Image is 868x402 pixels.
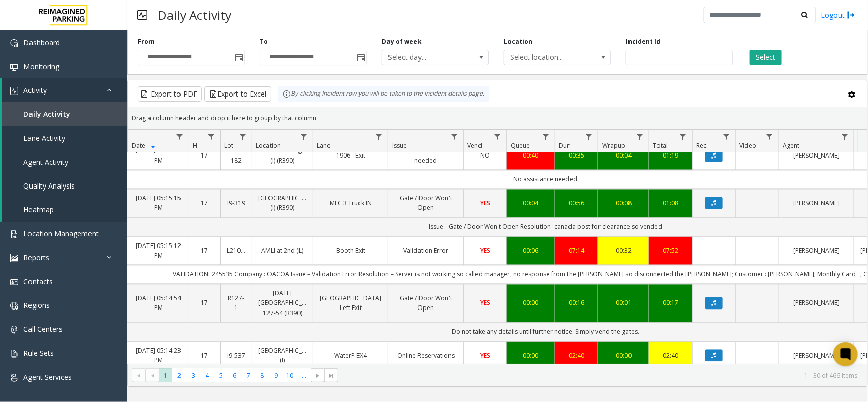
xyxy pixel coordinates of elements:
[655,351,686,361] a: 02:40
[134,194,183,213] a: [DATE] 05:15:15 PM
[258,194,307,213] a: [GEOGRAPHIC_DATA] (I) (R390)
[739,141,756,150] span: Video
[200,368,214,382] span: Page 4
[319,246,382,256] a: Booth Exit
[785,351,848,361] a: [PERSON_NAME]
[785,246,848,256] a: [PERSON_NAME]
[128,130,867,364] div: Data table
[227,146,246,165] a: I25-182
[153,3,236,27] h3: Daily Activity
[10,374,18,382] img: 'icon'
[255,368,269,382] span: Page 8
[23,229,99,238] span: Location Management
[783,141,799,150] span: Agent
[319,151,382,161] a: 1906 - Exit
[227,294,246,313] a: R127-1
[23,205,54,214] span: Heatmap
[838,130,852,143] a: Agent Filter Menu
[513,298,549,308] div: 00:00
[23,109,70,119] span: Daily Activity
[344,371,857,380] kendo-pager-info: 1 - 30 of 466 items
[10,39,18,47] img: 'icon'
[256,141,281,150] span: Location
[559,141,570,150] span: Dur
[134,294,183,313] a: [DATE] 05:14:54 PM
[655,246,686,256] div: 07:52
[134,241,183,261] a: [DATE] 05:15:12 PM
[128,109,867,127] div: Drag a column header and drop it here to group by that column
[195,246,214,256] a: 17
[395,146,457,165] a: No assistance needed
[561,199,592,208] a: 00:56
[258,246,307,256] a: AMLI at 2nd (L)
[258,146,307,165] a: The 929 Garage (I) (R390)
[23,372,72,382] span: Agent Services
[23,276,53,286] span: Contacts
[10,326,18,334] img: 'icon'
[2,126,127,150] a: Lane Activity
[605,298,643,308] a: 00:01
[297,130,311,143] a: Location Filter Menu
[2,198,127,222] a: Heatmap
[2,174,127,198] a: Quality Analysis
[23,85,47,95] span: Activity
[470,151,500,161] a: NO
[224,141,233,150] span: Lot
[470,298,500,308] a: YES
[561,151,592,161] a: 00:35
[605,151,643,161] a: 00:04
[172,368,186,382] span: Page 2
[134,146,183,165] a: [DATE] 05:16:19 PM
[23,253,49,262] span: Reports
[785,151,848,161] a: [PERSON_NAME]
[513,199,549,208] a: 00:04
[10,278,18,286] img: 'icon'
[481,151,490,160] span: NO
[195,298,214,308] a: 17
[311,368,324,383] span: Go to the next page
[655,298,686,308] a: 00:17
[513,246,549,256] div: 00:06
[395,194,457,213] a: Gate / Door Won't Open
[847,10,855,20] img: logout
[227,351,246,361] a: I9-537
[821,10,855,20] a: Logout
[317,141,331,150] span: Lane
[195,199,214,208] a: 17
[655,151,686,161] div: 01:19
[605,246,643,256] div: 00:32
[785,298,848,308] a: [PERSON_NAME]
[173,130,187,143] a: Date Filter Menu
[513,351,549,361] a: 00:00
[763,130,776,143] a: Video Filter Menu
[561,298,592,308] a: 00:16
[655,199,686,208] a: 01:08
[561,351,592,361] a: 02:40
[236,130,250,143] a: Lot Filter Menu
[23,38,60,47] span: Dashboard
[480,352,490,360] span: YES
[633,130,647,143] a: Wrapup Filter Menu
[467,141,482,150] span: Vend
[23,61,59,71] span: Monitoring
[602,141,625,150] span: Wrapup
[297,368,311,382] span: Page 11
[395,294,457,313] a: Gate / Door Won't Open
[395,246,457,256] a: Validation Error
[10,63,18,71] img: 'icon'
[605,199,643,208] div: 00:08
[447,130,461,143] a: Issue Filter Menu
[193,141,197,150] span: H
[470,246,500,256] a: YES
[23,181,75,191] span: Quality Analysis
[10,302,18,310] img: 'icon'
[605,351,643,361] div: 00:00
[513,151,549,161] div: 00:40
[187,368,200,382] span: Page 3
[355,50,366,65] span: Toggle popup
